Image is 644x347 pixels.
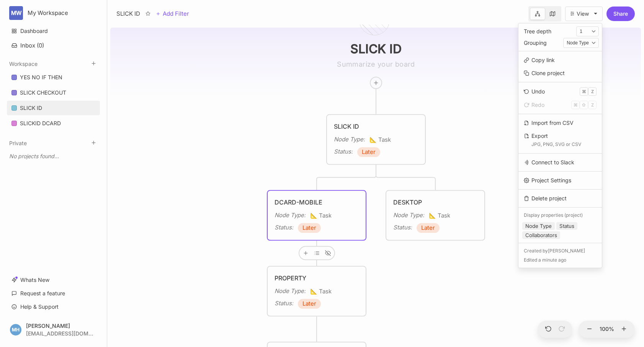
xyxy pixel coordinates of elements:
[521,211,599,220] div: Display properties ( project )
[522,222,555,230] button: Node Type
[531,140,581,149] div: JPG, PNG, SVG or CSV
[521,157,599,168] button: Connect to Slack
[580,87,588,96] kbd: ⌘
[521,193,599,204] button: Delete project
[521,99,599,111] button: Redo ⌘⇧Z
[588,87,597,96] kbd: Z
[531,132,581,149] div: Export
[521,54,599,66] button: Copy link
[556,222,577,230] button: Status
[522,231,560,239] button: Collaborators
[571,101,580,109] kbd: ⌘
[521,117,599,129] button: Import from CSV
[521,130,599,150] button: ExportJPG, PNG, SVG or CSV
[521,246,599,265] div: Created by [PERSON_NAME] Edited a minute ago
[588,101,597,109] kbd: Z
[524,27,551,36] div: Tree depth
[521,85,599,97] button: Undo ⌘Z
[580,101,588,109] kbd: ⇧
[521,175,599,186] button: Project Settings
[521,67,599,79] button: Clone project
[524,38,547,47] div: Grouping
